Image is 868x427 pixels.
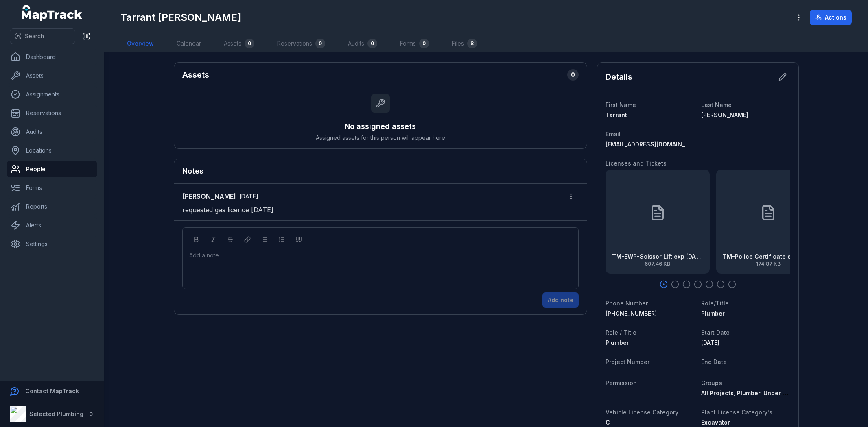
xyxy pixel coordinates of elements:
span: Licenses and Tickets [606,160,667,167]
h1: Tarrant [PERSON_NAME] [120,11,241,24]
div: 0 [315,39,325,48]
span: Tarrant [606,111,627,118]
span: Excavator [701,419,730,426]
span: Plant License Category's [701,409,772,416]
strong: Contact MapTrack [25,388,79,394]
div: 0 [567,69,579,81]
a: Locations [7,142,97,159]
time: 8/21/2023, 12:00:00 AM [701,339,719,346]
button: Actions [810,10,852,25]
a: Assets [7,68,97,84]
span: Email [606,131,621,137]
a: Files8 [445,35,483,52]
a: Audits0 [341,35,384,52]
span: All Projects, Plumber, Under Construction [701,390,820,396]
span: C [606,419,610,426]
span: Plumber [701,310,725,317]
span: 174.87 KB [723,261,814,267]
a: Calendar [170,35,208,52]
span: Vehicle License Category [606,409,678,416]
div: 8 [467,39,477,48]
a: Reservations0 [271,35,332,52]
span: Last Name [701,101,732,108]
h3: Notes [182,166,203,177]
span: [DATE] [701,339,719,346]
h2: Assets [182,69,209,81]
span: Plumber [606,339,629,346]
a: Forms [7,180,97,196]
strong: [PERSON_NAME] [182,192,236,201]
span: [DATE] [239,193,258,200]
a: MapTrack [22,5,83,21]
span: Start Date [701,329,730,336]
a: Assignments [7,86,97,102]
span: Phone Number [606,300,648,307]
a: People [7,161,97,177]
a: Overview [120,35,160,52]
span: [PHONE_NUMBER] [606,310,657,317]
div: 0 [245,39,254,48]
a: Settings [7,236,97,252]
span: Permission [606,379,637,386]
span: Groups [701,379,722,386]
span: [PERSON_NAME] [701,111,748,118]
strong: TM-Police Certificate exp [DATE] [723,253,814,261]
h2: Details [606,71,632,83]
h3: No assigned assets [345,121,416,132]
a: Alerts [7,217,97,233]
span: First Name [606,101,636,108]
a: Reports [7,198,97,215]
time: 7/14/2025, 12:35:25 PM [239,193,258,200]
button: Search [10,28,75,44]
span: [EMAIL_ADDRESS][DOMAIN_NAME] [606,141,704,148]
a: Reservations [7,105,97,121]
a: Assets0 [217,35,261,52]
div: 0 [367,39,377,48]
p: requested gas licence [DATE] [182,204,579,216]
strong: Selected Plumbing [29,410,83,417]
span: Role / Title [606,329,636,336]
strong: TM-EWP-Scissor Lift exp [DATE] [612,253,703,261]
a: Dashboard [7,49,97,65]
span: Search [25,32,44,40]
span: Role/Title [701,300,729,307]
a: Audits [7,124,97,140]
a: Forms0 [394,35,435,52]
div: 0 [419,39,429,48]
span: 607.46 KB [612,261,703,267]
span: Assigned assets for this person will appear here [316,134,445,142]
span: End Date [701,358,727,365]
span: Project Number [606,358,649,365]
